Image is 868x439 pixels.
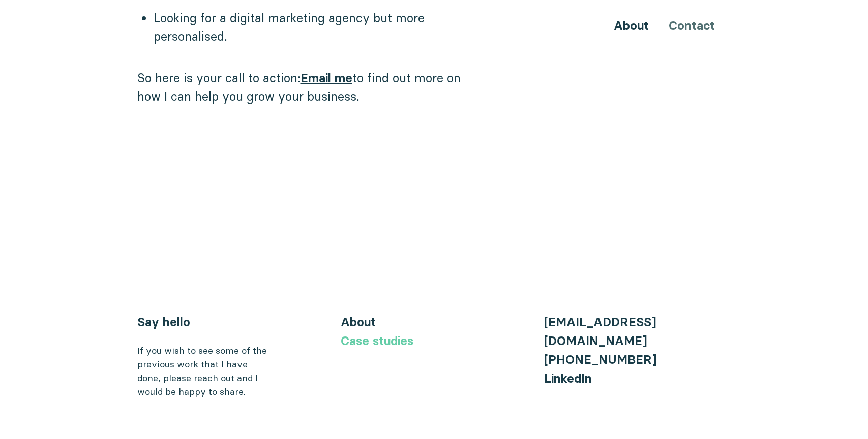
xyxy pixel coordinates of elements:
p: So here is your call to action: to find out more on how I can help you grow your business. [137,69,479,106]
a: About [614,18,649,33]
a: Email me [301,71,352,85]
a: Case studies [341,333,413,348]
a: [EMAIL_ADDRESS][DOMAIN_NAME] [544,315,656,348]
a: Say hello [137,315,190,329]
a: LinkedIn [544,371,592,386]
a: About [341,315,376,329]
a: [PHONE_NUMBER] [544,352,656,367]
li: Looking for a digital marketing agency but more personalised. [154,9,479,45]
div: If you wish to see some of the previous work that I have done, please reach out and I would be ha... [137,344,270,398]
